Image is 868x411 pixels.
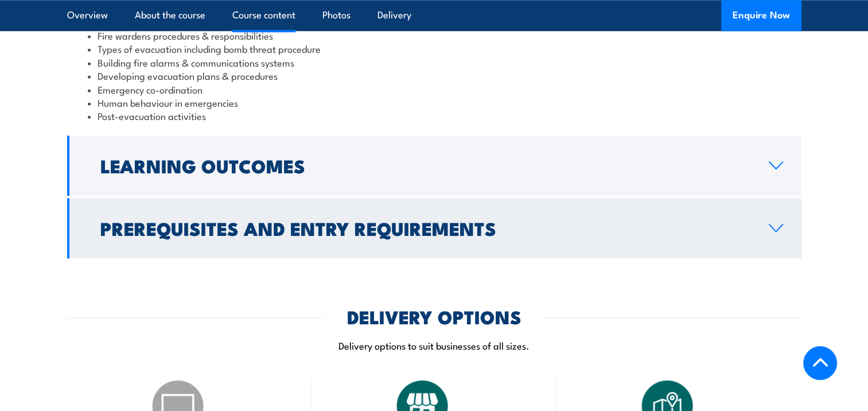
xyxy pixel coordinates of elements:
li: Emergency co-ordination [88,83,781,96]
a: Learning Outcomes [67,135,801,196]
li: Types of evacuation including bomb threat procedure [88,42,781,55]
h2: Learning Outcomes [100,157,750,173]
a: Prerequisites and Entry Requirements [67,198,801,258]
li: Fire wardens procedures & responsibilities [88,29,781,42]
li: Post-evacuation activities [88,109,781,122]
li: Building fire alarms & communications systems [88,56,781,69]
li: Human behaviour in emergencies [88,96,781,109]
h2: Prerequisites and Entry Requirements [100,220,750,236]
li: Developing evacuation plans & procedures [88,69,781,82]
p: Delivery options to suit businesses of all sizes. [67,339,801,352]
h2: DELIVERY OPTIONS [347,308,521,324]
